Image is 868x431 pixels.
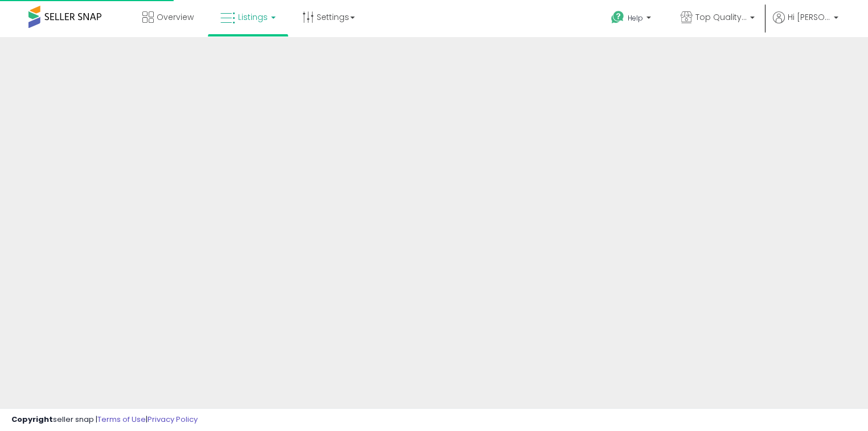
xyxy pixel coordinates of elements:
span: Overview [157,11,194,23]
span: Hi [PERSON_NAME] [788,11,830,23]
span: Help [628,13,643,23]
i: Get Help [611,10,625,25]
span: Listings [238,11,268,23]
a: Help [602,2,662,37]
a: Terms of Use [97,414,146,425]
strong: Copyright [11,414,53,425]
a: Privacy Policy [148,414,198,425]
a: Hi [PERSON_NAME] [773,11,838,37]
div: seller snap | | [11,414,198,425]
span: Top Quality Distributions [695,11,747,23]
